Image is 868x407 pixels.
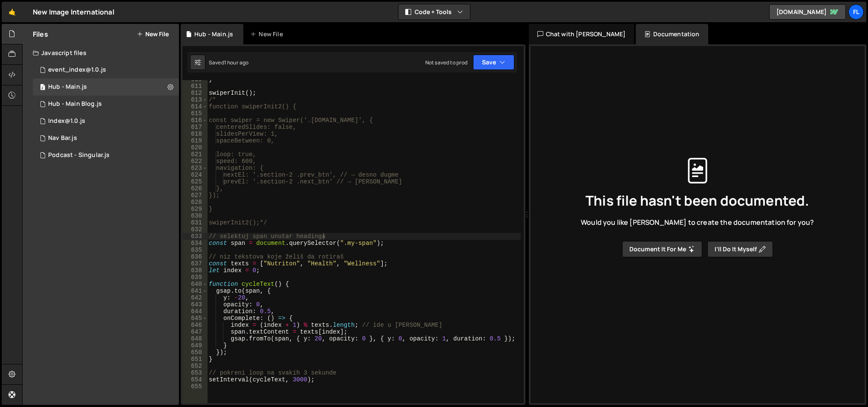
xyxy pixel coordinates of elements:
div: 630 [182,212,208,219]
span: 2 [40,84,45,91]
div: 646 [182,322,208,329]
a: Fl [848,4,864,20]
div: Hub - Main.js [194,30,233,38]
div: 629 [182,206,208,212]
div: 624 [182,172,208,178]
div: 647 [182,329,208,335]
div: Podcast - Singular.js [48,151,110,159]
div: 633 [182,233,208,240]
div: 631 [182,219,208,226]
div: 652 [182,363,208,369]
div: 15795/46353.js [33,96,179,113]
div: 616 [182,117,208,124]
div: 622 [182,158,208,165]
div: 628 [182,199,208,206]
button: New File [137,31,169,38]
div: 640 [182,281,208,288]
div: 614 [182,103,208,110]
div: 613 [182,96,208,103]
div: 15795/46323.js [33,78,179,96]
div: 620 [182,144,208,151]
button: Document it for me [622,241,702,257]
div: 639 [182,274,208,281]
div: Not saved to prod [425,59,468,66]
div: 615 [182,110,208,117]
: 15795/46556.js [33,147,179,164]
div: 632 [182,226,208,233]
div: Index@1.0.js [48,117,85,125]
div: Nav Bar.js [48,134,77,142]
div: 650 [182,349,208,356]
a: 🤙 [2,2,23,22]
div: 621 [182,151,208,158]
div: Saved [209,59,248,66]
div: event_index@1.0.js [48,66,106,74]
div: 626 [182,185,208,192]
div: 644 [182,308,208,315]
div: Hub - Main Blog.js [48,100,102,108]
button: Code + Tools [398,4,470,20]
div: 15795/46513.js [33,130,179,147]
div: 654 [182,376,208,383]
div: 637 [182,260,208,267]
div: 636 [182,253,208,260]
div: 611 [182,83,208,90]
div: New Image International [33,7,114,17]
div: 651 [182,356,208,363]
div: New File [250,30,286,38]
span: Would you like [PERSON_NAME] to create the documentation for you? [581,218,814,227]
div: Documentation [636,24,708,44]
div: 638 [182,267,208,274]
button: Save [473,55,514,70]
h2: Files [33,29,48,39]
div: 653 [182,369,208,376]
div: 648 [182,335,208,342]
div: 617 [182,124,208,131]
div: 649 [182,342,208,349]
div: 1 hour ago [224,59,249,66]
div: 625 [182,178,208,185]
div: Javascript files [23,44,179,61]
div: 15795/44313.js [33,113,179,130]
button: I’ll do it myself [707,241,773,257]
div: 635 [182,247,208,253]
div: 655 [182,383,208,390]
div: 15795/42190.js [33,61,179,78]
div: 643 [182,301,208,308]
div: Chat with [PERSON_NAME] [529,24,634,44]
div: 627 [182,192,208,199]
div: 634 [182,240,208,247]
div: 641 [182,288,208,294]
span: This file hasn't been documented. [585,194,809,207]
div: 618 [182,131,208,137]
div: 642 [182,294,208,301]
a: [DOMAIN_NAME] [769,4,846,20]
div: 612 [182,90,208,96]
div: Hub - Main.js [48,83,87,91]
div: 619 [182,137,208,144]
div: 645 [182,315,208,322]
div: 623 [182,165,208,172]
